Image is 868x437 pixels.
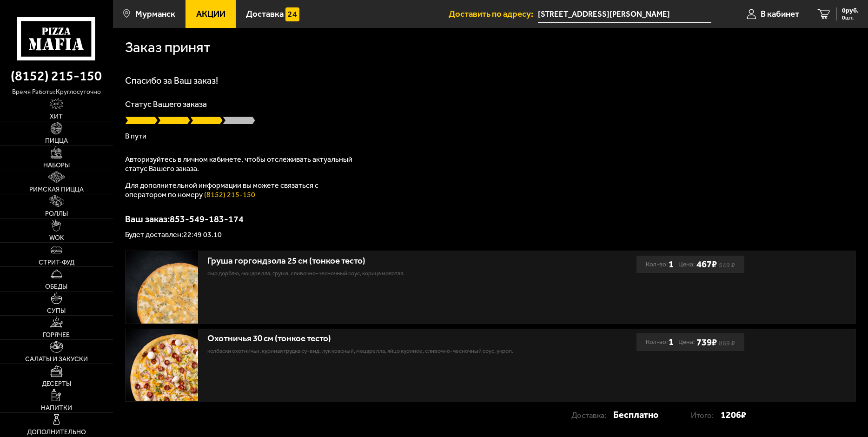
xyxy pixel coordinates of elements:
span: 0 шт. [842,15,859,20]
s: 549 ₽ [719,263,735,267]
p: Статус Вашего заказа [125,100,856,108]
input: Ваш адрес доставки [538,6,711,23]
h1: Заказ принят [125,40,211,54]
span: Римская пицца [29,186,84,193]
span: Роллы [45,211,68,217]
span: Цена: [678,333,695,351]
span: Наборы [43,162,70,169]
p: В пути [125,132,856,140]
span: Хит [50,113,63,120]
span: Напитки [41,405,72,411]
span: улица Александрова, 24к1 [538,6,711,23]
span: Десерты [42,381,71,387]
strong: Бесплатно [613,406,658,424]
span: Супы [47,308,66,314]
span: Доставить по адресу: [449,10,538,19]
a: (8152) 215-150 [204,190,255,199]
b: 467 ₽ [696,258,717,270]
s: 869 ₽ [719,341,735,345]
span: Акции [196,10,225,19]
span: Дополнительно [27,429,86,436]
span: Салаты и закуски [25,356,88,363]
b: 1 [669,333,674,351]
span: Обеды [45,284,67,290]
div: Груша горгондзола 25 см (тонкое тесто) [207,256,550,266]
p: Итого: [691,407,721,424]
p: Авторизуйтесь в личном кабинете, чтобы отслеживать актуальный статус Вашего заказа. [125,155,358,173]
div: Кол-во: [646,256,674,273]
span: WOK [49,235,64,241]
p: Доставка: [571,407,613,424]
p: сыр дорблю, моцарелла, груша, сливочно-чесночный соус, корица молотая. [207,269,550,278]
span: Доставка [246,10,284,19]
b: 1 [669,256,674,273]
p: колбаски охотничьи, куриная грудка су-вид, лук красный, моцарелла, яйцо куриное, сливочно-чесночн... [207,346,550,355]
p: Для дополнительной информации вы можете связаться с оператором по номеру [125,181,358,199]
div: Охотничья 30 см (тонкое тесто) [207,333,550,344]
div: Кол-во: [646,333,674,351]
img: 15daf4d41897b9f0e9f617042186c801.svg [285,7,299,21]
h1: Спасибо за Ваш заказ! [125,76,856,85]
span: 0 руб. [842,7,859,14]
span: Горячее [43,332,70,338]
p: Будет доставлен: 22:49 03.10 [125,231,856,238]
span: В кабинет [761,10,799,19]
b: 739 ₽ [696,337,717,348]
span: Стрит-фуд [39,259,74,266]
strong: 1206 ₽ [721,406,746,424]
span: Цена: [678,256,695,273]
p: Ваш заказ: 853-549-183-174 [125,214,856,224]
span: Пицца [45,138,68,144]
span: Мурманск [135,10,175,19]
